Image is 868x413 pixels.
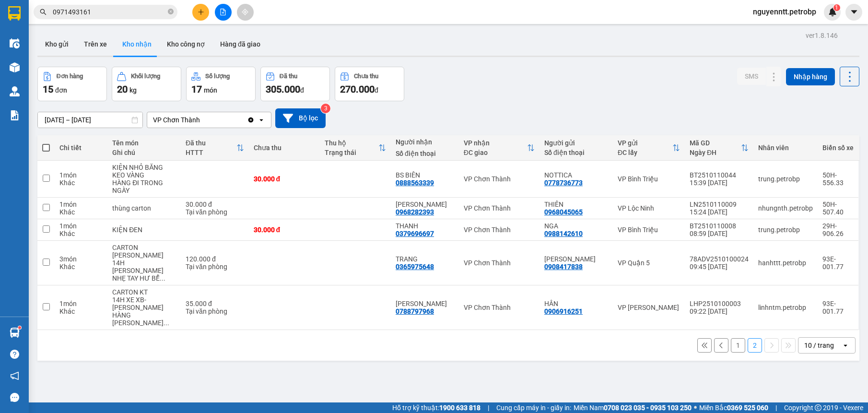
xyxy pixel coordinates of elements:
[690,139,741,147] div: Mã GD
[10,62,20,72] img: warehouse-icon
[690,255,749,263] div: 78ADV2510100024
[618,259,680,267] div: VP Quận 5
[186,67,256,101] button: Số lượng17món
[613,135,685,161] th: Toggle SortBy
[112,204,176,212] div: thùng carton
[112,288,176,296] div: CARTON KT
[117,83,128,95] span: 20
[775,402,777,413] span: |
[10,86,20,96] img: warehouse-icon
[320,135,391,161] th: Toggle SortBy
[464,149,527,156] div: ĐC giao
[59,208,103,216] div: Khác
[258,116,265,124] svg: open
[254,144,315,152] div: Chưa thu
[758,304,813,311] div: linhntm.petrobp
[10,110,20,120] img: solution-icon
[55,86,67,94] span: đơn
[325,139,378,147] div: Thu hộ
[604,404,692,412] strong: 0708 023 035 - 0935 103 250
[745,6,824,18] span: nguyenntt.petrobp
[464,304,535,311] div: VP Chơn Thành
[690,263,749,271] div: 09:45 [DATE]
[488,402,489,413] span: |
[544,307,583,315] div: 0906916251
[186,263,244,271] div: Tại văn phòng
[618,304,680,311] div: VP [PERSON_NAME]
[300,86,304,94] span: đ
[822,201,854,216] div: 50H-507.40
[464,204,535,212] div: VP Chơn Thành
[845,4,862,21] button: caret-down
[112,226,176,234] div: KIỆN ĐEN
[53,7,166,17] input: Tìm tên, số ĐT hoặc mã đơn
[237,4,254,21] button: aim
[806,30,838,41] div: ver 1.8.146
[59,230,103,237] div: Khác
[850,8,858,16] span: caret-down
[833,4,840,11] sup: 1
[544,179,583,187] div: 0778736773
[260,67,330,101] button: Đã thu305.000đ
[115,33,159,56] button: Kho nhận
[354,73,378,80] div: Chưa thu
[205,73,230,80] div: Số lượng
[544,139,608,147] div: Người gửi
[544,300,608,307] div: HÂN
[618,139,672,147] div: VP gửi
[10,38,20,48] img: warehouse-icon
[191,83,202,95] span: 17
[76,33,115,56] button: Trên xe
[459,135,540,161] th: Toggle SortBy
[112,179,176,194] div: HÀNG ĐI TRONG NGÀY
[335,67,404,101] button: Chưa thu270.000đ
[822,222,854,237] div: 29H-906.26
[396,208,434,216] div: 0968282393
[112,139,176,147] div: Tên món
[10,393,19,402] span: message
[835,4,838,11] span: 1
[186,307,244,315] div: Tại văn phòng
[822,255,854,271] div: 93E-001.77
[464,226,535,234] div: VP Chơn Thành
[181,135,249,161] th: Toggle SortBy
[186,201,244,208] div: 30.000 đ
[112,259,176,282] div: 14H TỐI NHẬN NHẸ TAY HƯ BỂ KO ĐỀN
[544,230,583,237] div: 0988142610
[544,255,608,263] div: ANH HÙNG
[59,300,103,307] div: 1 món
[204,86,217,94] span: món
[325,149,378,156] div: Trạng thái
[254,226,315,234] div: 30.000 đ
[758,144,813,152] div: Nhân viên
[112,164,176,179] div: KIỆN NHỎ BĂNG KEO VÀNG
[280,73,297,80] div: Đã thu
[396,307,434,315] div: 0788797968
[699,402,768,413] span: Miền Bắc
[112,244,176,259] div: CARTON NILONG TRẮNG
[574,402,692,413] span: Miền Nam
[186,300,244,307] div: 35.000 đ
[10,350,19,359] span: question-circle
[748,338,762,353] button: 2
[59,255,103,263] div: 3 món
[396,230,434,237] div: 0379696697
[544,201,608,208] div: THIÊN
[186,255,244,263] div: 120.000 đ
[396,179,434,187] div: 0888563339
[618,175,680,183] div: VP Bình Triệu
[396,171,454,179] div: BS BIÊN
[198,9,204,15] span: plus
[544,149,608,156] div: Số điện thoại
[685,135,753,161] th: Toggle SortBy
[464,259,535,267] div: VP Chơn Thành
[396,150,454,157] div: Số điện thoại
[129,86,137,94] span: kg
[828,8,837,16] img: icon-new-feature
[242,9,248,15] span: aim
[544,208,583,216] div: 0968045065
[544,171,608,179] div: NOTTICA
[690,201,749,208] div: LN2510110009
[59,171,103,179] div: 1 món
[786,68,835,85] button: Nhập hàng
